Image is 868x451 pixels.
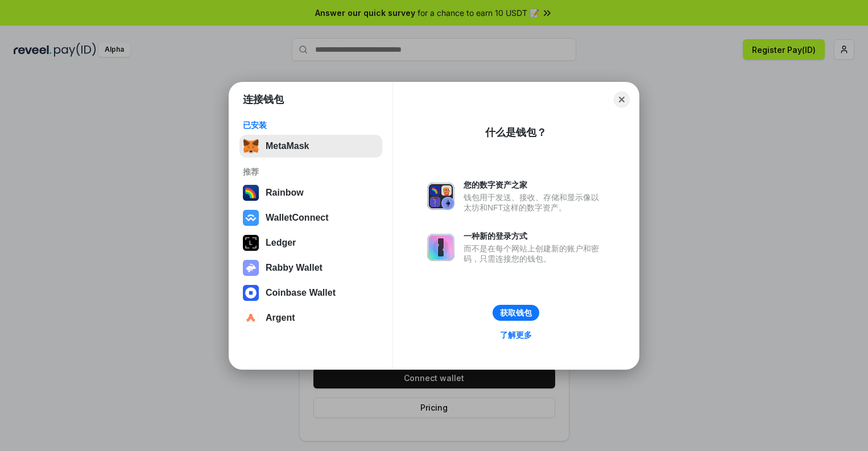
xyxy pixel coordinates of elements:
button: Ledger [239,231,382,254]
img: svg+xml,%3Csvg%20fill%3D%22none%22%20height%3D%2233%22%20viewBox%3D%220%200%2035%2033%22%20width%... [243,138,259,154]
div: 钱包用于发送、接收、存储和显示像以太坊和NFT这样的数字资产。 [464,192,605,213]
div: Rainbow [266,188,304,198]
img: svg+xml,%3Csvg%20xmlns%3D%22http%3A%2F%2Fwww.w3.org%2F2000%2Fsvg%22%20fill%3D%22none%22%20viewBox... [243,260,259,276]
div: 推荐 [243,167,379,177]
div: 获取钱包 [500,308,532,318]
button: Rabby Wallet [239,256,382,279]
img: svg+xml,%3Csvg%20xmlns%3D%22http%3A%2F%2Fwww.w3.org%2F2000%2Fsvg%22%20fill%3D%22none%22%20viewBox... [427,234,454,261]
img: svg+xml,%3Csvg%20xmlns%3D%22http%3A%2F%2Fwww.w3.org%2F2000%2Fsvg%22%20width%3D%2228%22%20height%3... [243,235,259,251]
img: svg+xml,%3Csvg%20width%3D%22120%22%20height%3D%22120%22%20viewBox%3D%220%200%20120%20120%22%20fil... [243,185,259,201]
div: Ledger [266,238,296,248]
img: svg+xml,%3Csvg%20xmlns%3D%22http%3A%2F%2Fwww.w3.org%2F2000%2Fsvg%22%20fill%3D%22none%22%20viewBox... [427,183,454,210]
img: svg+xml,%3Csvg%20width%3D%2228%22%20height%3D%2228%22%20viewBox%3D%220%200%2028%2028%22%20fill%3D... [243,210,259,226]
div: Rabby Wallet [266,263,323,273]
button: Rainbow [239,181,382,204]
div: MetaMask [266,141,309,151]
div: 您的数字资产之家 [464,180,605,190]
div: 什么是钱包？ [485,126,547,139]
button: Argent [239,307,382,329]
button: Coinbase Wallet [239,282,382,304]
div: 一种新的登录方式 [464,231,605,241]
div: 了解更多 [500,330,532,340]
div: Coinbase Wallet [266,288,336,298]
img: svg+xml,%3Csvg%20width%3D%2228%22%20height%3D%2228%22%20viewBox%3D%220%200%2028%2028%22%20fill%3D... [243,285,259,301]
a: 了解更多 [493,328,539,342]
button: Close [614,92,630,107]
h1: 连接钱包 [243,93,284,106]
button: WalletConnect [239,206,382,229]
div: WalletConnect [266,213,329,223]
img: svg+xml,%3Csvg%20width%3D%2228%22%20height%3D%2228%22%20viewBox%3D%220%200%2028%2028%22%20fill%3D... [243,310,259,326]
div: Argent [266,313,295,323]
button: MetaMask [239,135,382,158]
div: 而不是在每个网站上创建新的账户和密码，只需连接您的钱包。 [464,243,605,264]
div: 已安装 [243,120,379,130]
button: 获取钱包 [493,305,539,321]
